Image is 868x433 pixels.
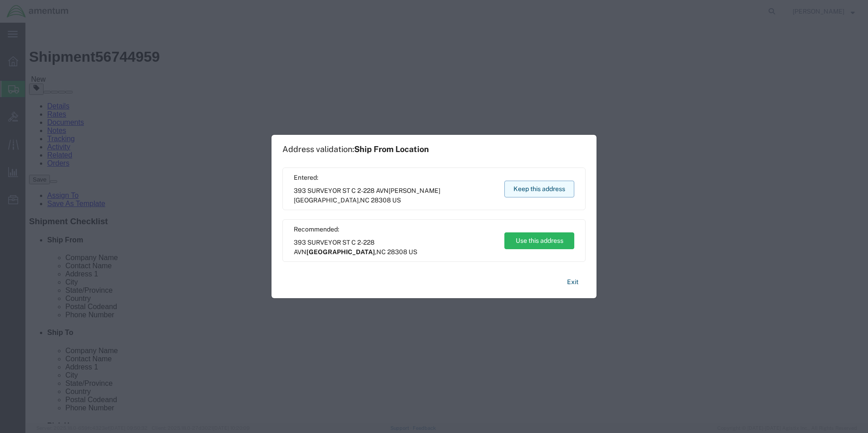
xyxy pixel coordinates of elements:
span: 393 SURVEYOR ST C 2-228 AVN , [294,238,496,257]
span: Ship From Location [354,144,429,154]
span: 28308 [387,248,407,256]
button: Keep this address [504,181,574,197]
button: Use this address [504,232,574,249]
button: Exit [560,274,586,290]
span: NC [376,248,386,256]
span: Entered: [294,173,496,182]
span: US [392,197,401,204]
span: NC [360,197,370,204]
span: 28308 [371,197,391,204]
h1: Address validation: [282,144,429,154]
span: [PERSON_NAME][GEOGRAPHIC_DATA] [294,187,440,204]
span: Recommended: [294,225,496,234]
span: [GEOGRAPHIC_DATA] [306,248,375,256]
span: US [409,248,417,256]
span: 393 SURVEYOR ST C 2-228 AVN , [294,186,496,205]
